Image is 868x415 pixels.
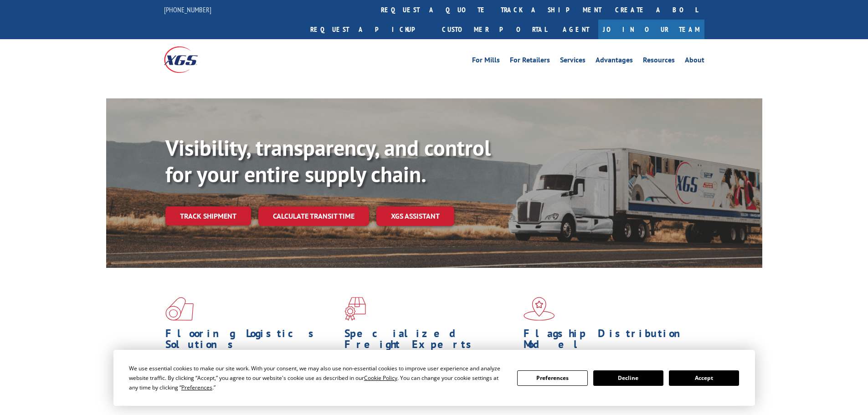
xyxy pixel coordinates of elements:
[165,206,251,225] a: Track shipment
[113,350,755,406] div: Cookie Consent Prompt
[524,297,555,321] img: xgs-icon-flagship-distribution-model-red
[344,297,366,321] img: xgs-icon-focused-on-flooring-red
[129,364,506,392] div: We use essential cookies to make our site work. With your consent, we may also use non-essential ...
[165,133,491,188] b: Visibility, transparency, and control for your entire supply chain.
[364,374,397,382] span: Cookie Policy
[435,20,554,39] a: Customer Portal
[643,56,675,67] a: Resources
[510,56,550,67] a: For Retailers
[669,370,739,386] button: Accept
[598,20,704,39] a: Join Our Team
[181,384,212,391] span: Preferences
[685,56,704,67] a: About
[517,370,587,386] button: Preferences
[258,206,369,226] a: Calculate transit time
[593,370,663,386] button: Decline
[376,206,454,226] a: XGS ASSISTANT
[524,328,696,354] h1: Flagship Distribution Model
[472,56,500,67] a: For Mills
[344,328,517,354] h1: Specialized Freight Experts
[554,20,598,39] a: Agent
[165,297,194,321] img: xgs-icon-total-supply-chain-intelligence-red
[560,56,586,67] a: Services
[165,328,338,354] h1: Flooring Logistics Solutions
[164,5,211,14] a: [PHONE_NUMBER]
[596,56,633,67] a: Advantages
[303,20,435,39] a: Request a pickup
